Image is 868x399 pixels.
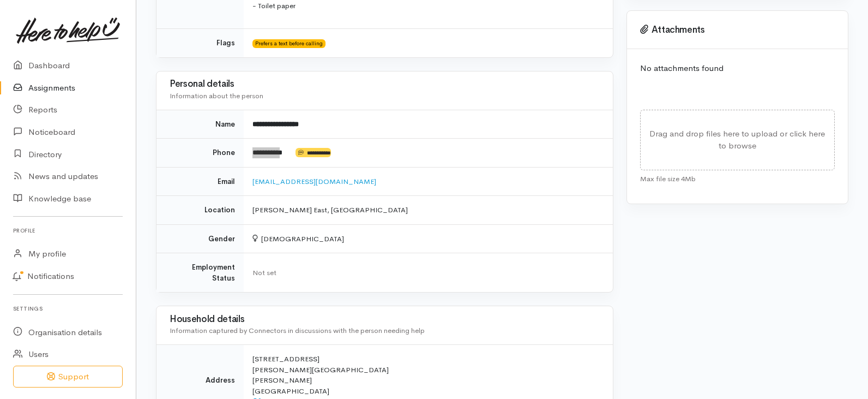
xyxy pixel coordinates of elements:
[252,234,344,243] span: [DEMOGRAPHIC_DATA]
[640,170,835,184] div: Max file size 4Mb
[244,196,613,225] td: [PERSON_NAME] East, [GEOGRAPHIC_DATA]
[649,128,825,151] span: Drag and drop files here to upload or click here to browse
[252,268,276,277] span: Not set
[13,223,123,238] h6: Profile
[156,139,244,168] td: Phone
[13,301,123,316] h6: Settings
[156,196,244,225] td: Location
[156,110,244,139] td: Name
[156,167,244,196] td: Email
[170,91,263,100] span: Information about the person
[170,314,600,325] h3: Household details
[170,79,600,90] h3: Personal details
[156,29,244,57] td: Flags
[640,62,835,75] p: No attachments found
[156,224,244,253] td: Gender
[170,326,425,335] span: Information captured by Connectors in discussions with the person needing help
[13,366,123,388] button: Support
[252,39,325,48] span: Prefers a text before calling
[252,177,376,186] a: [EMAIL_ADDRESS][DOMAIN_NAME]
[640,25,835,35] h3: Attachments
[252,1,600,11] p: - Toilet paper
[156,253,244,293] td: Employment Status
